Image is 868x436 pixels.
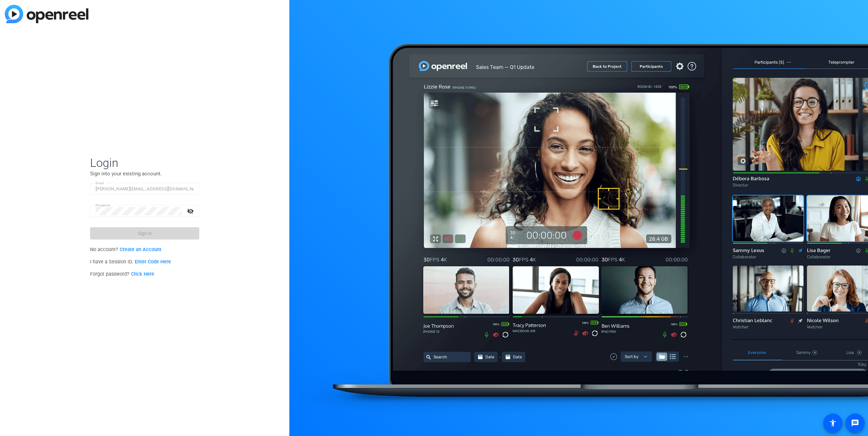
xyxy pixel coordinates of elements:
span: Forgot password? [90,271,154,277]
mat-icon: accessibility [829,419,837,427]
a: Click Here [131,271,154,277]
mat-icon: message [851,419,859,427]
mat-icon: visibility_off [183,206,199,216]
span: No account? [90,247,161,252]
input: Enter Email Address [96,185,194,193]
span: I have a Session ID. [90,259,171,265]
img: blue-gradient.svg [5,5,88,23]
a: Enter Code Here [135,259,171,265]
span: Login [90,156,199,170]
mat-label: Password [96,203,110,207]
p: Sign into your existing account. [90,170,199,177]
mat-label: Email [96,181,104,185]
a: Create an Account [120,247,161,252]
